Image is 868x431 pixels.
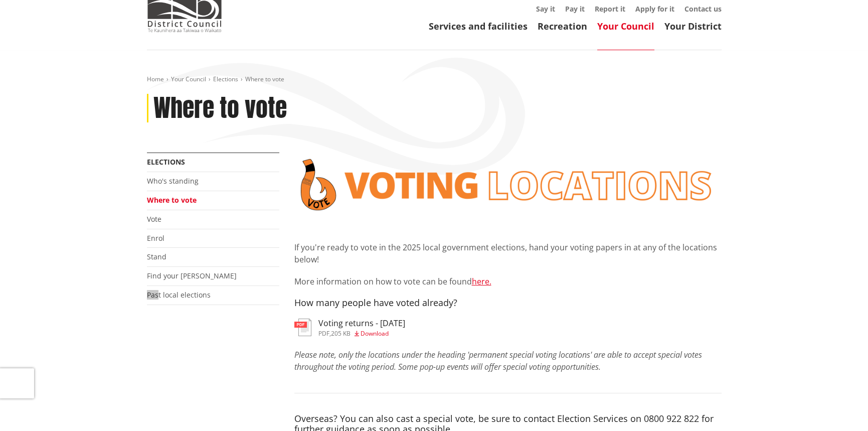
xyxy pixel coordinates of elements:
[472,276,491,287] a: here.
[147,233,164,243] a: Enrol
[171,75,206,83] a: Your Council
[213,75,238,83] a: Elections
[147,176,199,186] a: Who's standing
[318,329,329,338] span: pdf
[565,4,585,14] a: Pay it
[147,75,164,83] a: Home
[147,75,722,84] nav: breadcrumb
[595,4,625,14] a: Report it
[684,4,722,14] a: Contact us
[429,20,528,32] a: Services and facilities
[318,331,405,337] div: ,
[294,241,722,265] p: If you're ready to vote in the 2025 local government elections, hand your voting papers in at any...
[147,290,211,300] a: Past local elections
[147,195,197,205] a: Where to vote
[318,319,405,328] h3: Voting returns - [DATE]
[597,20,654,32] a: Your Council
[245,75,284,83] span: Where to vote
[294,298,722,309] h4: How many people have voted already?
[331,329,351,338] span: 205 KB
[294,275,722,288] p: More information on how to vote can be found
[153,94,287,123] h1: Where to vote
[361,329,389,338] span: Download
[147,214,161,224] a: Vote
[147,157,185,167] a: Elections
[147,252,166,261] a: Stand
[822,389,858,425] iframe: Messenger Launcher
[147,271,237,280] a: Find your [PERSON_NAME]
[294,349,702,372] em: Please note, only the locations under the heading 'permanent special voting locations' are able t...
[538,20,587,32] a: Recreation
[536,4,555,14] a: Say it
[635,4,674,14] a: Apply for it
[294,153,722,217] img: voting locations banner
[294,319,311,336] img: document-pdf.svg
[664,20,722,32] a: Your District
[294,319,405,337] a: Voting returns - [DATE] pdf,205 KB Download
